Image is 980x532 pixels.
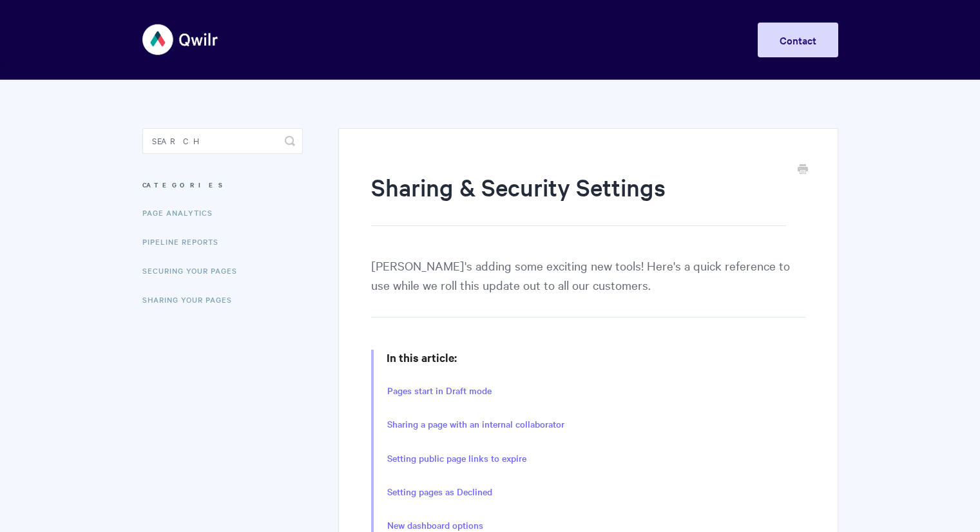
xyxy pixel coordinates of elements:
strong: In this article: [387,350,457,365]
a: Setting pages as Declined [387,485,492,499]
input: Search [142,128,303,154]
a: Setting public page links to expire [387,451,526,466]
a: Securing Your Pages [142,258,247,283]
h3: Categories [142,173,303,196]
a: Page Analytics [142,200,222,225]
a: Contact [758,23,838,57]
a: Sharing Your Pages [142,287,242,312]
a: Print this Article [798,163,808,177]
a: Sharing a page with an internal collaborator [387,417,564,432]
img: Qwilr Help Center [142,15,219,64]
a: Pipeline reports [142,229,228,254]
h1: Sharing & Security Settings [371,171,785,226]
p: [PERSON_NAME]'s adding some exciting new tools! Here's a quick reference to use while we roll thi... [371,256,805,318]
a: Pages start in Draft mode [387,384,492,398]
